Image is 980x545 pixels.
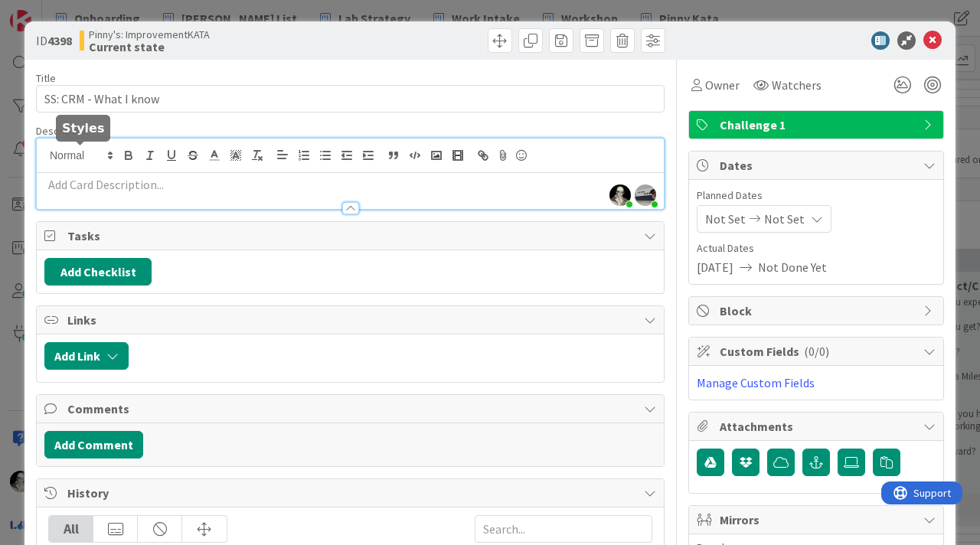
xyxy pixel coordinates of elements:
[47,33,72,48] b: 4398
[44,258,152,286] button: Add Checklist
[36,85,665,113] input: type card name here...
[720,511,916,529] span: Mirrors
[36,124,89,138] span: Description
[697,375,815,390] a: Manage Custom Fields
[67,311,636,329] span: Links
[705,210,746,228] span: Not Set
[89,41,210,53] b: Current state
[67,227,636,245] span: Tasks
[697,188,936,204] span: Planned Dates
[697,240,936,256] span: Actual Dates
[49,516,93,542] div: All
[36,71,56,85] label: Title
[697,258,733,276] span: [DATE]
[764,210,805,228] span: Not Set
[758,258,827,276] span: Not Done Yet
[475,515,652,543] input: Search...
[44,431,143,459] button: Add Comment
[804,344,829,359] span: ( 0/0 )
[772,76,822,94] span: Watchers
[720,417,916,436] span: Attachments
[44,342,129,370] button: Add Link
[62,121,104,135] h5: Styles
[89,28,210,41] span: Pinny's: ImprovementKATA
[720,342,916,361] span: Custom Fields
[67,400,636,418] span: Comments
[36,31,72,50] span: ID
[720,156,916,175] span: Dates
[720,116,916,134] span: Challenge 1
[705,76,740,94] span: Owner
[609,184,631,206] img: 5slRnFBaanOLW26e9PW3UnY7xOjyexml.jpeg
[635,184,656,206] img: jIClQ55mJEe4la83176FWmfCkxn1SgSj.jpg
[32,2,70,21] span: Support
[720,302,916,320] span: Block
[67,484,636,502] span: History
